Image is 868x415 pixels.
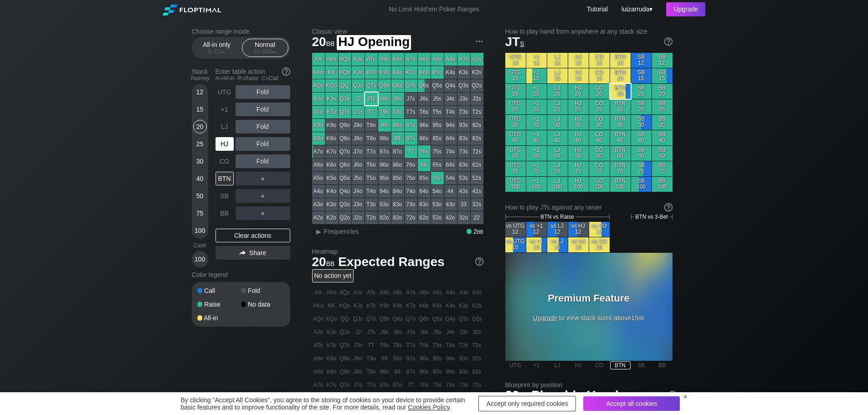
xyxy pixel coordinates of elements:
[568,130,589,145] div: HJ 40
[405,172,417,184] div: 75o
[352,119,365,132] div: J9o
[652,177,673,192] div: BB 100
[325,92,338,105] div: KJo
[547,130,568,145] div: LJ 40
[471,198,483,211] div: 32s
[431,172,444,184] div: 55
[193,102,207,116] div: 15
[193,189,207,203] div: 50
[365,66,378,79] div: KTs
[391,79,404,92] div: Q8s
[631,99,652,114] div: SB 25
[272,48,277,55] span: bb
[471,66,483,79] div: K2s
[198,48,236,55] div: 5 – 12
[589,99,610,114] div: CO 25
[568,68,589,83] div: HJ 15
[216,137,234,151] div: HJ
[547,146,568,161] div: LJ 50
[246,48,284,55] div: 12 – 100
[431,132,444,145] div: 85s
[547,68,568,83] div: LJ 15
[621,5,649,13] span: luizarruda
[505,35,524,49] span: JT
[312,172,325,184] div: A5o
[325,172,338,184] div: K5o
[631,146,652,161] div: SB 50
[339,211,351,224] div: Q2o
[236,206,290,220] div: ＋
[610,130,631,145] div: BTN 40
[418,92,431,105] div: J6s
[325,132,338,145] div: K8o
[197,315,241,321] div: All-in
[431,92,444,105] div: J5s
[365,185,378,198] div: T4o
[325,119,338,132] div: K9o
[365,92,378,105] div: JTs
[526,130,547,145] div: +1 40
[391,66,404,79] div: K8s
[405,185,417,198] div: 74o
[339,172,351,184] div: Q5o
[431,159,444,171] div: 65s
[457,119,470,132] div: 93s
[339,79,351,92] div: QQ
[652,161,673,176] div: BB 75
[444,145,457,158] div: 74s
[589,115,610,130] div: CO 30
[193,172,207,185] div: 40
[405,159,417,171] div: 76o
[431,79,444,92] div: Q5s
[352,53,365,66] div: AJs
[457,92,470,105] div: J3s
[505,28,673,35] h2: How to play hand from anywhere at any stack size
[418,185,431,198] div: 64o
[589,68,610,83] div: CO 15
[352,145,365,158] div: J7o
[196,39,238,56] div: All-in only
[431,198,444,211] div: 53o
[352,106,365,118] div: JTo
[325,79,338,92] div: KQo
[193,252,207,266] div: 100
[216,172,234,185] div: BTN
[478,396,576,411] div: Accept only required cookies
[505,115,526,130] div: UTG 30
[418,119,431,132] div: 96s
[339,66,351,79] div: KQs
[236,85,290,99] div: Fold
[663,202,673,212] img: help.32db89a4.svg
[652,146,673,161] div: BB 50
[325,145,338,158] div: K7o
[652,53,673,68] div: BB 12
[505,177,526,192] div: UTG 100
[197,301,241,307] div: Raise
[391,119,404,132] div: 98s
[378,132,391,145] div: 98o
[378,119,391,132] div: 99
[216,154,234,168] div: CO
[216,75,290,82] div: A=All-in R=Raise C=Call
[471,159,483,171] div: 62s
[391,172,404,184] div: 85o
[365,53,378,66] div: ATs
[505,68,526,83] div: UTG 15
[312,119,325,132] div: A9o
[444,132,457,145] div: 84s
[457,106,470,118] div: T3s
[391,185,404,198] div: 84o
[339,185,351,198] div: Q4o
[663,36,673,46] img: help.32db89a4.svg
[408,404,449,411] a: Cookies Policy
[547,177,568,192] div: LJ 100
[431,185,444,198] div: 54o
[365,145,378,158] div: T7o
[312,28,483,35] h2: Classic view
[312,53,325,66] div: AA
[391,92,404,105] div: J8s
[352,92,365,105] div: JJ
[378,106,391,118] div: T9s
[471,92,483,105] div: J2s
[471,185,483,198] div: 42s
